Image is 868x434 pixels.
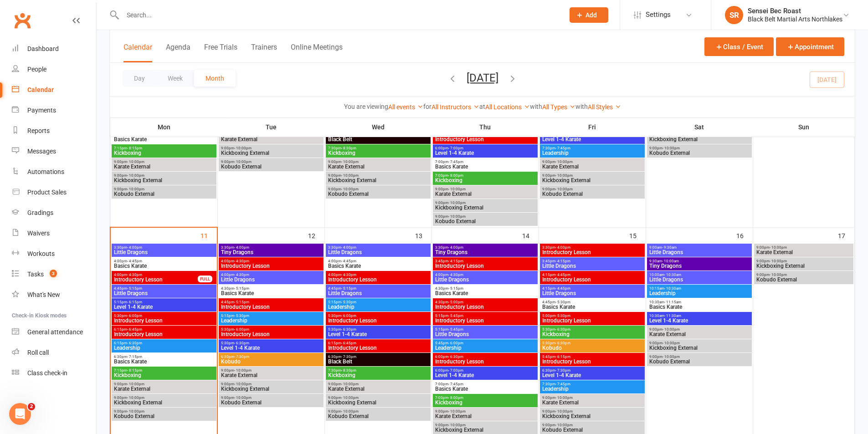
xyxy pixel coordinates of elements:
a: Reports [12,121,96,141]
div: Tasks [27,271,44,278]
span: 7:30pm [542,146,643,150]
span: Add [586,11,597,19]
span: 4:00pm [328,273,429,277]
a: Payments [12,100,96,121]
span: 9:00pm [328,174,429,178]
span: 9:00pm [542,187,643,191]
span: Level 1-4 Karate [221,345,322,351]
span: Kickboxing [113,150,215,156]
span: - 4:45pm [127,259,142,263]
span: 5:15pm [221,314,322,318]
div: Waivers [27,230,50,237]
a: General attendance kiosk mode [12,322,96,342]
span: 9:00pm [649,146,750,150]
span: Introductory Lesson [113,332,215,337]
div: People [27,66,46,73]
span: Kobudo [542,345,643,351]
span: Kobudo External [113,191,215,197]
span: Kickboxing External [542,178,643,183]
span: - 11:30am [664,314,681,318]
div: Payments [27,107,56,114]
span: 5:15pm [113,300,215,304]
strong: for [423,103,431,110]
button: Calendar [123,43,152,62]
span: Kickboxing External [328,178,429,183]
span: Little Dragons [113,250,215,255]
span: Introductory Lesson [221,263,322,269]
span: 10:00am [649,273,750,277]
span: - 7:45pm [555,146,570,150]
span: - 5:15pm [234,286,249,291]
span: 9:00am [649,245,750,250]
span: 9:30am [649,259,750,263]
span: Karate External [435,191,536,197]
div: General attendance [27,328,83,336]
span: Kickboxing External [756,263,852,269]
div: Automations [27,168,64,175]
span: - 10:00pm [341,160,359,164]
span: Introductory Lesson [221,304,322,310]
span: 9:00pm [113,174,215,178]
span: 4:15pm [542,273,643,277]
div: 16 [736,228,753,243]
span: 6:15pm [113,341,215,345]
span: Karate External [756,250,852,255]
span: 4:45pm [221,300,322,304]
span: 3:45pm [542,259,643,263]
span: - 10:00pm [448,214,466,219]
span: - 7:45pm [448,160,463,164]
a: All Instructors [431,103,479,111]
span: Kobudo External [328,191,429,197]
span: 9:00pm [221,146,322,150]
span: 4:00pm [113,273,198,277]
span: - 10:00pm [663,146,680,150]
span: Little Dragons [435,277,536,282]
span: Introductory Lesson [435,318,536,323]
span: Tiny Dragons [435,250,536,255]
span: - 4:15pm [555,259,570,263]
span: Introductory Lesson [113,277,198,282]
div: 17 [838,228,854,243]
span: 7:30pm [328,146,429,150]
span: 9:00pm [221,160,322,164]
a: Tasks 3 [12,264,96,285]
span: - 7:00pm [448,146,463,150]
div: 14 [522,228,539,243]
span: Introductory Lesson [328,345,429,351]
span: - 4:30pm [127,273,142,277]
span: 3:30pm [113,245,215,250]
span: Leadership [113,345,215,351]
span: - 4:15pm [448,259,463,263]
span: Introductory Lesson [328,318,429,323]
span: - 6:45pm [127,327,142,332]
span: Karate External [328,164,429,169]
span: 4:00pm [435,273,536,277]
span: 4:00pm [221,273,322,277]
span: Kickboxing External [649,137,750,142]
span: - 4:45pm [555,286,570,291]
strong: at [479,103,485,110]
span: - 5:30pm [555,300,570,304]
strong: You are viewing [344,103,388,110]
th: Sat [646,117,753,137]
span: Basics Karate [649,304,750,310]
span: 6:15pm [113,327,215,332]
a: All Types [542,103,575,111]
span: 4:45pm [328,286,429,291]
span: 5:15pm [435,327,536,332]
span: Introductory Lesson [542,318,643,323]
span: Kobudo External [649,150,750,156]
span: - 5:15pm [127,286,142,291]
div: What's New [27,291,60,298]
span: - 10:00pm [770,259,787,263]
span: Little Dragons [435,332,536,337]
span: Basics Karate [435,164,536,169]
span: Level 1-4 Karate [328,332,429,337]
span: Leadership [328,304,429,310]
span: Introductory Lesson [113,318,215,323]
span: 3 [50,270,57,277]
span: Settings [646,5,671,25]
span: Tiny Dragons [221,250,322,255]
span: - 8:00pm [448,174,463,178]
span: - 5:15pm [234,300,249,304]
